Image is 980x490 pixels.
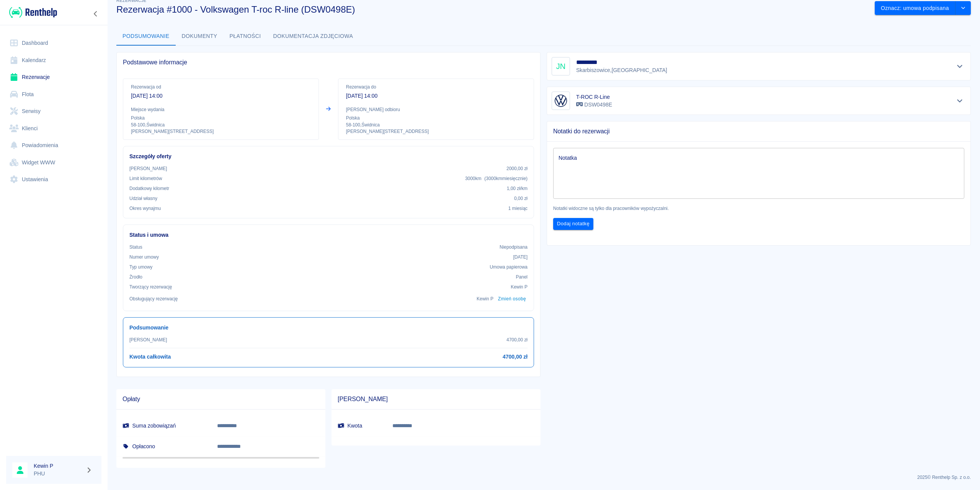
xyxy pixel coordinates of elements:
a: Dashboard [6,34,101,52]
button: Pokaż szczegóły [954,61,966,72]
button: Dodaj notatkę [553,218,593,230]
h6: Kwota całkowita [129,353,171,361]
button: Dokumentacja zdjęciowa [267,27,359,46]
a: Klienci [6,120,101,137]
a: Renthelp logo [6,6,57,19]
p: DSW0498E [576,101,612,109]
h6: Kewin P [34,462,83,470]
a: Flota [6,86,101,103]
p: 1 miesiąc [508,205,528,212]
p: Umowa papierowa [490,264,528,270]
p: Obsługujący rezerwację [129,295,178,302]
p: [PERSON_NAME] [129,165,167,172]
a: Widget WWW [6,154,101,171]
p: Numer umowy [129,254,159,261]
p: [PERSON_NAME] odbioru [346,106,526,113]
p: Kewin P [477,295,493,302]
p: Udział własny [129,195,157,202]
p: [DATE] [513,254,528,261]
p: 58-100 , Świdnica [346,121,526,128]
span: ( 3000 km miesięcznie ) [484,176,528,181]
p: 2000,00 zł [506,165,528,172]
p: [DATE] 14:00 [346,92,526,100]
p: [PERSON_NAME] [129,336,167,343]
p: 4700,00 zł [506,336,528,343]
p: Panel [516,274,528,280]
p: 1,00 zł /km [507,185,528,192]
span: Opłaty [122,395,319,403]
a: Powiadomienia [6,137,101,154]
img: Renthelp logo [9,6,57,19]
p: Żrodło [129,274,142,280]
p: Kewin P [511,284,528,290]
p: Rezerwacja do [346,84,526,90]
div: JN [552,57,570,75]
p: Polska [131,115,311,121]
h6: Status i umowa [129,231,528,239]
p: 2025 © Renthelp Sp. z o.o. [116,474,971,481]
p: Notatki widoczne są tylko dla pracowników wypożyczalni. [553,205,964,212]
span: [PERSON_NAME] [338,395,534,403]
h6: Opłacono [122,442,205,450]
span: Pozostało 4700,00 zł do zapłaty [122,457,319,459]
h6: Kwota [338,422,380,429]
p: Status [129,244,142,251]
button: Podsumowanie [116,27,176,46]
p: Tworzący rezerwację [129,284,172,290]
h6: Suma zobowiązań [122,422,205,429]
p: Okres wynajmu [129,205,161,212]
p: 3000 km [465,175,528,182]
img: Image [553,93,568,108]
a: Kalendarz [6,52,101,69]
p: 0,00 zł [514,195,528,202]
button: Płatności [224,27,267,46]
h3: Rezerwacja #1000 - Volkswagen T-roc R-line (DSW0498E) [116,4,869,15]
p: [PERSON_NAME][STREET_ADDRESS] [346,128,526,135]
p: Limit kilometrów [129,175,162,182]
button: Zmień osobę [497,293,528,305]
button: Dokumenty [176,27,224,46]
p: Polska [346,115,526,121]
p: 58-100 , Świdnica [131,121,311,128]
button: Pokaż szczegóły [954,95,966,106]
p: Typ umowy [129,264,152,270]
h6: 4700,00 zł [503,353,528,361]
h6: Szczegóły oferty [129,152,528,161]
p: Rezerwacja od [131,84,311,90]
p: [DATE] 14:00 [131,92,311,100]
p: Miejsce wydania [131,106,311,113]
a: Rezerwacje [6,69,101,86]
p: Skarbiszowice , [GEOGRAPHIC_DATA] [576,66,667,74]
p: PHU [34,470,83,478]
button: Zwiń nawigację [90,9,101,19]
a: Serwisy [6,103,101,120]
span: Podstawowe informacje [123,59,534,66]
p: [PERSON_NAME][STREET_ADDRESS] [131,128,311,135]
span: Notatki do rezerwacji [553,128,964,135]
p: Niepodpisana [500,244,528,251]
p: Dodatkowy kilometr [129,185,169,192]
button: drop-down [955,1,971,15]
h6: T-ROC R-Line [576,93,612,101]
a: Ustawienia [6,171,101,188]
button: Oznacz: umowa podpisana [875,1,955,15]
h6: Podsumowanie [129,324,528,332]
